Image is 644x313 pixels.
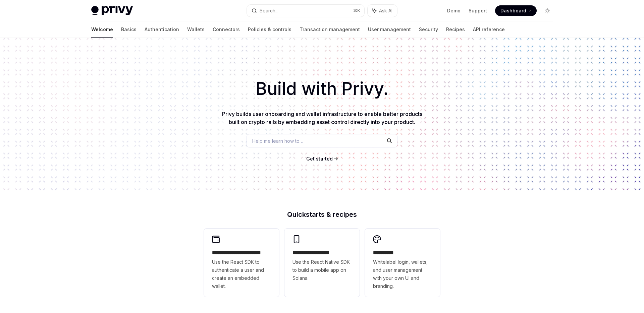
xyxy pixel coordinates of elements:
[306,155,333,162] a: Get started
[11,76,633,102] h1: Build with Privy.
[222,111,422,125] span: Privy builds user onboarding and wallet infrastructure to enable better products built on crypto ...
[252,137,303,144] span: Help me learn how to…
[91,6,133,15] img: light logo
[500,7,526,14] span: Dashboard
[353,8,360,13] span: ⌘ K
[473,21,505,38] a: API reference
[187,21,205,38] a: Wallets
[542,5,553,16] button: Toggle dark mode
[247,5,364,17] button: Search...⌘K
[248,21,291,38] a: Policies & controls
[419,21,438,38] a: Security
[306,156,333,162] span: Get started
[213,21,240,38] a: Connectors
[379,7,392,14] span: Ask AI
[145,21,179,38] a: Authentication
[260,7,278,15] div: Search...
[91,21,113,38] a: Welcome
[300,21,360,38] a: Transaction management
[495,5,537,16] a: Dashboard
[212,258,271,290] span: Use the React SDK to authenticate a user and create an embedded wallet.
[121,21,137,38] a: Basics
[469,7,487,14] a: Support
[368,5,397,17] button: Ask AI
[368,21,411,38] a: User management
[204,211,440,218] h2: Quickstarts & recipes
[447,7,461,14] a: Demo
[446,21,465,38] a: Recipes
[365,229,440,297] a: **** *****Whitelabel login, wallets, and user management with your own UI and branding.
[292,258,352,282] span: Use the React Native SDK to build a mobile app on Solana.
[373,258,432,290] span: Whitelabel login, wallets, and user management with your own UI and branding.
[284,229,360,297] a: **** **** **** ***Use the React Native SDK to build a mobile app on Solana.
